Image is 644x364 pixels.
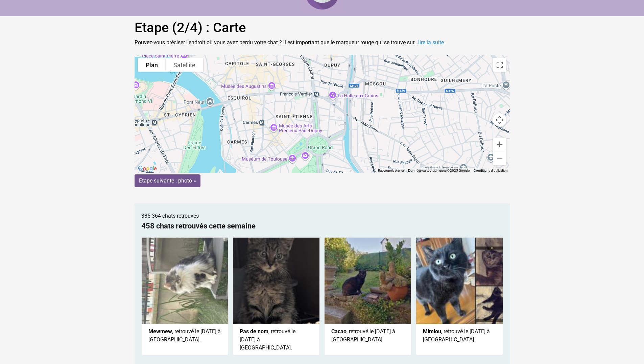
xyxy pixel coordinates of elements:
strong: Pas de nom [240,328,268,335]
button: Raccourcis clavier [378,168,404,173]
a: Ouvrir cette zone dans Google Maps (dans une nouvelle fenêtre) [136,164,159,173]
h2: 458 chats retrouvés cette semaine [141,222,503,230]
strong: Cacao [331,328,347,335]
button: Zoom avant [493,138,506,151]
img: Photo de chat retrouvé à Cancale [325,238,411,324]
span: ... [414,39,444,46]
img: Photo de chat retrouvé à Thonon Les Bains [233,238,319,324]
p: , retrouvé le [DATE] à [GEOGRAPHIC_DATA]. [416,324,503,347]
button: Zoom arrière [493,151,506,165]
span: Données cartographiques ©2025 Google [408,169,470,172]
h1: Etape (2/4) : Carte [135,20,510,36]
a: Conditions d'utilisation (s'ouvre dans un nouvel onglet) [474,169,508,172]
p: , retrouvé le [DATE] à [GEOGRAPHIC_DATA]. [325,324,411,347]
img: Photo de chat retrouvé à Nanterre [142,238,228,324]
p: Pouvez-vous préciser l'endroit où vous avez perdu votre chat ? Il est important que le marqueur r... [135,39,510,47]
strong: Mimiou [423,328,441,335]
strong: Mewmew [148,328,172,335]
img: Photo de chat retrouvé à Courtoin [416,238,503,324]
button: Afficher un plan de ville [138,58,166,72]
button: Commandes de la caméra de la carte [493,113,506,127]
input: Etape suivante : photo » [135,174,200,187]
span: 385 364 chats retrouvés [141,213,199,219]
p: , retrouvé le [DATE] à [GEOGRAPHIC_DATA]. [233,324,319,355]
button: Afficher les images satellite [166,58,203,72]
p: , retrouvé le [DATE] à [GEOGRAPHIC_DATA]. [142,324,228,347]
a: lire la suite [418,39,444,46]
img: Google [136,164,159,173]
button: Passer en plein écran [493,58,506,72]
